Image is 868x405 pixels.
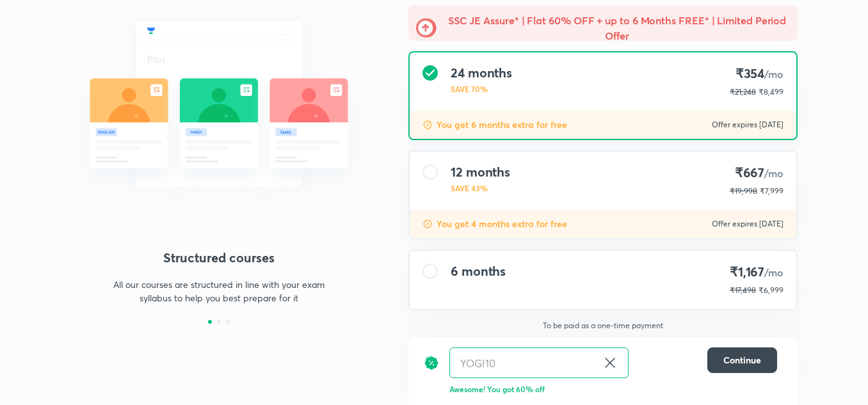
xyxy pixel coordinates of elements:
[760,186,784,196] span: ₹7,999
[730,264,784,281] h4: ₹1,167
[730,285,756,296] p: ₹17,498
[451,65,512,81] h4: 24 months
[108,278,330,305] p: All our courses are structured in line with your exam syllabus to help you best prepare for it
[416,18,437,38] img: -
[451,83,512,95] p: SAVE 70%
[451,182,510,194] p: SAVE 43%
[437,218,567,230] p: You get 4 months extra for free
[424,347,439,378] img: discount
[730,164,784,182] h4: ₹667
[422,120,433,130] img: discount
[451,164,510,180] h4: 12 months
[451,264,506,279] h4: 6 months
[707,347,777,373] button: Continue
[712,120,784,130] p: Offer expires [DATE]
[437,118,567,131] p: You get 6 months extra for free
[444,13,790,44] h5: SSC JE Assure* | Flat 60% OFF + up to 6 Months FREE* | Limited Period Offer
[450,348,597,378] input: Have a referral code?
[723,354,761,367] span: Continue
[764,266,784,279] span: /mo
[764,67,784,81] span: /mo
[730,65,784,83] h4: ₹354
[759,87,784,97] span: ₹8,499
[422,219,433,229] img: discount
[759,285,784,295] span: ₹6,999
[730,86,756,98] p: ₹21,248
[449,383,777,395] p: Awesome! You got 60% off
[730,186,757,197] p: ₹19,998
[764,166,784,180] span: /mo
[712,219,784,229] p: Offer expires [DATE]
[70,248,367,267] h4: Structured courses
[398,321,808,331] p: To be paid as a one-time payment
